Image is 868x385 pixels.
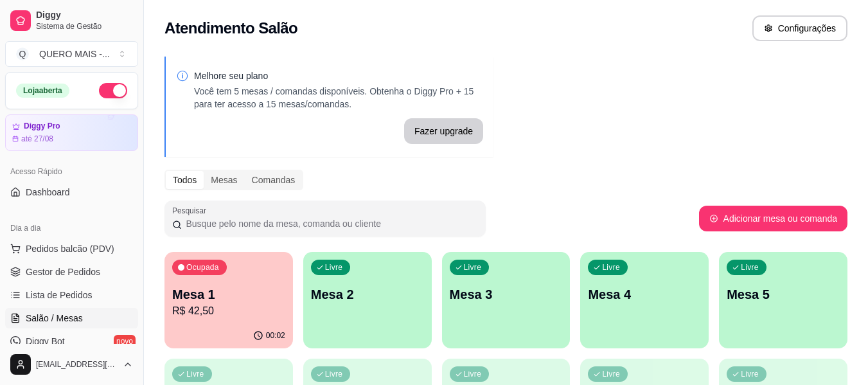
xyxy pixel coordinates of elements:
[741,369,759,379] p: Livre
[752,15,847,41] button: Configurações
[172,205,211,216] label: Pesquisar
[26,186,70,199] span: Dashboard
[166,171,204,189] div: Todos
[172,285,285,303] p: Mesa 1
[194,69,483,82] p: Melhore seu plano
[172,303,285,319] p: R$ 42,50
[5,114,138,151] a: Diggy Proaté 27/08
[16,84,69,98] div: Loja aberta
[5,161,138,182] div: Acesso Rápido
[325,369,343,379] p: Livre
[404,118,483,144] button: Fazer upgrade
[26,242,114,255] span: Pedidos balcão (PDV)
[588,285,701,303] p: Mesa 4
[164,252,293,348] button: OcupadaMesa 1R$ 42,5000:02
[5,331,138,352] a: Diggy Botnovo
[26,265,100,278] span: Gestor de Pedidos
[5,238,138,259] button: Pedidos balcão (PDV)
[36,10,133,21] span: Diggy
[26,335,65,348] span: Diggy Bot
[5,349,138,380] button: [EMAIL_ADDRESS][DOMAIN_NAME]
[204,171,244,189] div: Mesas
[16,48,29,60] span: Q
[186,262,219,273] p: Ocupada
[5,182,138,202] a: Dashboard
[602,369,620,379] p: Livre
[303,252,432,348] button: LivreMesa 2
[164,18,297,39] h2: Atendimento Salão
[245,171,303,189] div: Comandas
[36,21,133,31] span: Sistema de Gestão
[5,308,138,328] a: Salão / Mesas
[21,134,53,144] article: até 27/08
[5,41,138,67] button: Select a team
[26,312,83,325] span: Salão / Mesas
[719,252,847,348] button: LivreMesa 5
[442,252,571,348] button: LivreMesa 3
[580,252,709,348] button: LivreMesa 4
[26,289,93,301] span: Lista de Pedidos
[39,48,110,60] div: QUERO MAIS - ...
[5,5,138,36] a: DiggySistema de Gestão
[741,262,759,273] p: Livre
[602,262,620,273] p: Livre
[699,206,847,231] button: Adicionar mesa ou comanda
[182,217,478,230] input: Pesquisar
[24,121,60,131] article: Diggy Pro
[464,262,482,273] p: Livre
[727,285,840,303] p: Mesa 5
[5,285,138,305] a: Lista de Pedidos
[5,218,138,238] div: Dia a dia
[464,369,482,379] p: Livre
[450,285,563,303] p: Mesa 3
[194,85,483,111] p: Você tem 5 mesas / comandas disponíveis. Obtenha o Diggy Pro + 15 para ter acesso a 15 mesas/coma...
[36,359,118,370] span: [EMAIL_ADDRESS][DOMAIN_NAME]
[99,83,127,98] button: Alterar Status
[266,330,285,341] p: 00:02
[311,285,424,303] p: Mesa 2
[5,262,138,282] a: Gestor de Pedidos
[325,262,343,273] p: Livre
[186,369,204,379] p: Livre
